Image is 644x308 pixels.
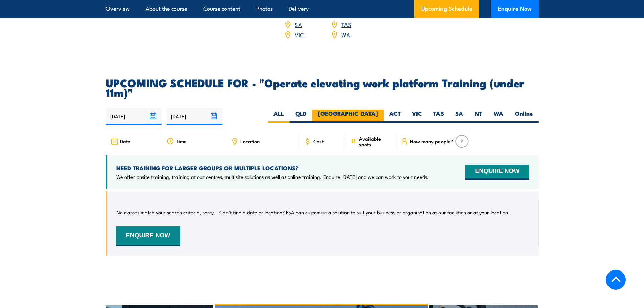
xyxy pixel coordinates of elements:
h4: NEED TRAINING FOR LARGER GROUPS OR MULTIPLE LOCATIONS? [116,164,429,172]
h2: UPCOMING SCHEDULE FOR - "Operate elevating work platform Training (under 11m)" [106,78,539,97]
button: ENQUIRE NOW [465,165,529,180]
p: No classes match your search criteria, sorry. [116,209,215,216]
button: ENQUIRE NOW [116,226,180,246]
p: We offer onsite training, training at our centres, multisite solutions as well as online training... [116,173,429,180]
input: To date [167,108,222,125]
label: ALL [268,110,290,123]
span: Cost [313,138,324,144]
span: Date [120,138,130,144]
label: VIC [406,110,428,123]
label: ACT [384,110,406,123]
span: Location [240,138,260,144]
span: Time [176,138,187,144]
label: TAS [428,110,450,123]
a: SA [295,20,302,28]
a: TAS [341,20,351,28]
span: Available spots [359,136,391,147]
input: From date [106,108,162,125]
a: WA [341,30,350,39]
span: How many people? [410,138,453,144]
p: Can’t find a date or location? FSA can customise a solution to suit your business or organisation... [219,209,510,216]
label: [GEOGRAPHIC_DATA] [312,110,384,123]
label: WA [488,110,509,123]
label: NT [469,110,488,123]
label: QLD [290,110,312,123]
label: SA [450,110,469,123]
a: VIC [295,30,304,39]
label: Online [509,110,539,123]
